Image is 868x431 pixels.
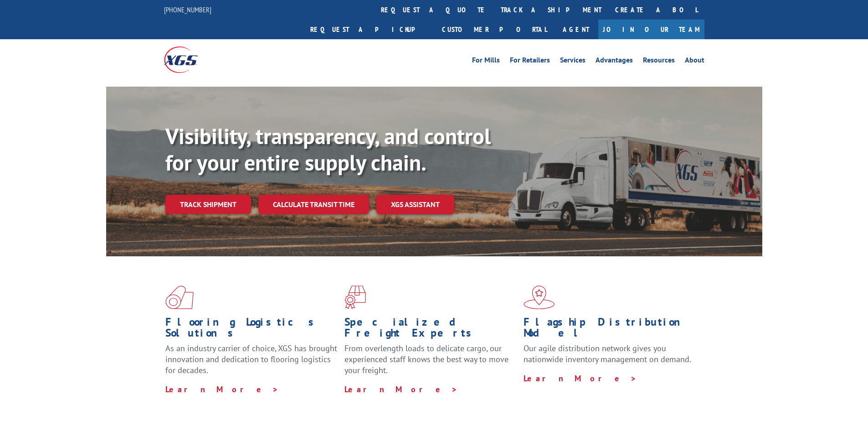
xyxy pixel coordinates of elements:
a: Customer Portal [435,20,554,39]
a: Learn More > [524,373,637,384]
a: For Retailers [510,57,550,67]
a: XGS ASSISTANT [376,195,454,214]
a: For Mills [472,57,500,67]
a: About [685,57,704,67]
p: From overlength loads to delicate cargo, our experienced staff knows the best way to move your fr... [344,343,517,384]
a: [PHONE_NUMBER] [164,5,211,14]
h1: Flagship Distribution Model [524,317,696,343]
span: Our agile distribution network gives you nationwide inventory management on demand. [524,343,691,364]
a: Advantages [596,57,633,67]
b: Visibility, transparency, and control for your entire supply chain. [165,122,491,177]
a: Agent [554,20,598,39]
a: Learn More > [165,384,279,395]
img: xgs-icon-focused-on-flooring-red [344,286,366,309]
img: xgs-icon-flagship-distribution-model-red [524,286,555,309]
h1: Specialized Freight Experts [344,317,517,343]
a: Calculate transit time [258,195,369,214]
a: Track shipment [165,195,251,214]
a: Services [560,57,586,67]
span: As an industry carrier of choice, XGS has brought innovation and dedication to flooring logistics... [165,343,337,375]
a: Join Our Team [598,20,704,39]
a: Resources [643,57,675,67]
img: xgs-icon-total-supply-chain-intelligence-red [165,286,194,309]
h1: Flooring Logistics Solutions [165,317,338,343]
a: Request a pickup [303,20,435,39]
a: Learn More > [344,384,458,395]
